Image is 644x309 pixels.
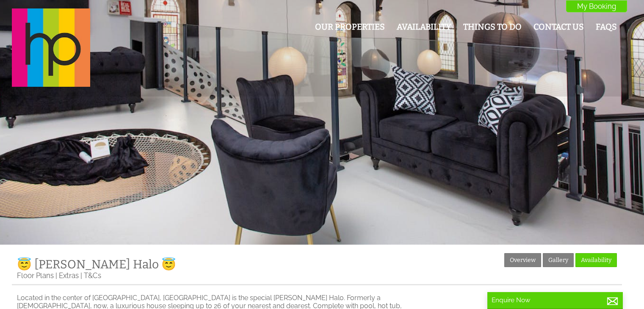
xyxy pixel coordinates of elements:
[17,257,176,271] a: 😇 [PERSON_NAME] Halo 😇
[463,22,522,32] a: Things To Do
[533,22,584,32] a: Contact Us
[596,22,617,32] a: FAQs
[504,253,541,267] a: Overview
[59,271,79,280] a: Extras
[492,296,619,304] p: Enquire Now
[575,253,617,267] a: Availability
[84,271,101,280] a: T&Cs
[17,271,54,280] a: Floor Plans
[543,253,574,267] a: Gallery
[315,22,385,32] a: Our Properties
[12,8,90,87] img: Halula Properties
[397,22,451,32] a: Availability
[566,0,627,12] a: My Booking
